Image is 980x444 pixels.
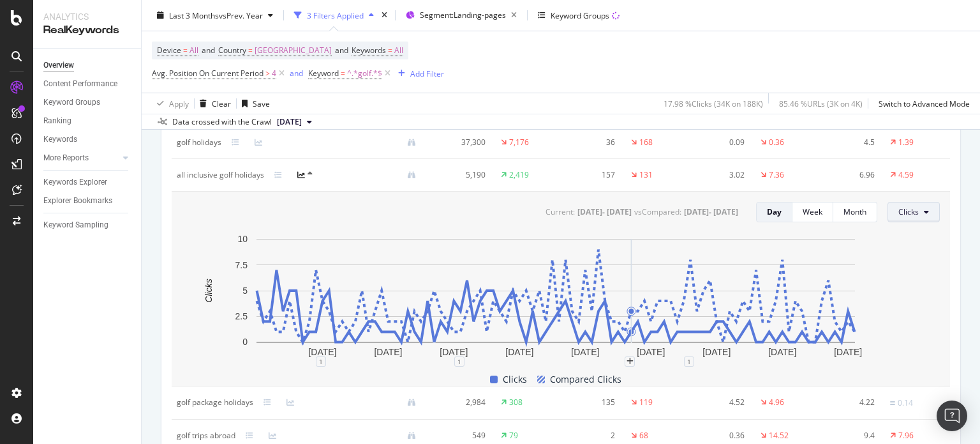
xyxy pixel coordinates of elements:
[833,202,877,222] button: Month
[873,93,970,114] button: Switch to Advanced Mode
[237,93,270,114] button: Save
[420,10,506,20] span: Segment: Landing-pages
[505,347,533,357] text: [DATE]
[169,10,219,20] span: Last 3 Months
[43,151,119,165] a: More Reports
[566,430,615,441] div: 2
[898,137,914,148] div: 1.39
[768,347,796,357] text: [DATE]
[887,202,940,222] button: Clicks
[277,116,302,128] span: 2025 Sep. 13th
[436,169,486,181] div: 5,190
[503,372,527,387] span: Clicks
[152,93,189,114] button: Apply
[177,137,221,148] div: golf holidays
[566,397,615,408] div: 135
[189,42,198,59] span: All
[374,347,402,357] text: [DATE]
[157,45,181,56] span: Device
[289,5,379,26] button: 3 Filters Applied
[290,68,303,79] div: and
[756,202,792,222] button: Day
[410,68,444,79] div: Add Filter
[566,169,615,181] div: 157
[341,68,345,79] span: =
[779,98,863,109] div: 85.46 % URLs ( 3K on 4K )
[550,372,621,387] span: Compared Clicks
[43,194,112,208] div: Explorer Bookmarks
[577,206,632,218] div: [DATE] - [DATE]
[684,206,738,218] div: [DATE] - [DATE]
[43,176,107,189] div: Keywords Explorer
[172,116,272,128] div: Data crossed with the Crawl
[272,65,276,82] span: 4
[177,397,253,408] div: golf package holidays
[826,397,875,408] div: 4.22
[182,233,930,362] svg: A chart.
[308,347,336,357] text: [DATE]
[826,137,875,148] div: 4.5
[202,45,215,56] span: and
[255,42,332,59] span: [GEOGRAPHIC_DATA]
[639,169,653,181] div: 131
[347,65,382,82] span: ^.*golf.*$
[898,169,914,181] div: 4.59
[308,68,339,79] span: Keyword
[335,45,348,56] span: and
[436,397,486,408] div: 2,984
[316,356,326,367] div: 1
[43,23,131,38] div: RealKeywords
[265,68,270,79] span: >
[43,133,77,146] div: Keywords
[533,5,625,26] button: Keyword Groups
[509,137,529,148] div: 7,176
[43,59,132,72] a: Overview
[440,347,468,357] text: [DATE]
[177,430,235,441] div: golf trips abroad
[634,206,681,218] div: vs Compared :
[43,218,132,232] a: Keyword Sampling
[898,206,919,217] span: Clicks
[43,77,117,91] div: Content Performance
[767,206,782,217] div: Day
[290,67,303,79] button: and
[43,77,132,91] a: Content Performance
[379,9,390,22] div: times
[253,98,270,109] div: Save
[898,430,914,441] div: 7.96
[509,397,523,408] div: 308
[183,45,188,56] span: =
[639,397,653,408] div: 119
[43,114,71,128] div: Ranking
[436,137,486,148] div: 37,300
[242,337,248,347] text: 0
[695,137,745,148] div: 0.09
[625,356,635,367] div: plus
[43,114,132,128] a: Ranking
[43,10,131,23] div: Analytics
[242,286,248,296] text: 5
[769,397,784,408] div: 4.96
[684,356,694,367] div: 1
[639,430,648,441] div: 68
[826,430,875,441] div: 9.4
[204,279,214,302] text: Clicks
[803,206,822,217] div: Week
[551,10,609,20] div: Keyword Groups
[454,356,464,367] div: 1
[546,206,575,218] div: Current:
[307,10,364,20] div: 3 Filters Applied
[769,137,784,148] div: 0.36
[43,151,89,165] div: More Reports
[664,98,763,109] div: 17.98 % Clicks ( 34K on 188K )
[212,98,231,109] div: Clear
[43,218,108,232] div: Keyword Sampling
[272,114,317,130] button: [DATE]
[695,397,745,408] div: 4.52
[826,169,875,181] div: 6.96
[43,133,132,146] a: Keywords
[509,430,518,441] div: 79
[509,169,529,181] div: 2,419
[436,430,486,441] div: 549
